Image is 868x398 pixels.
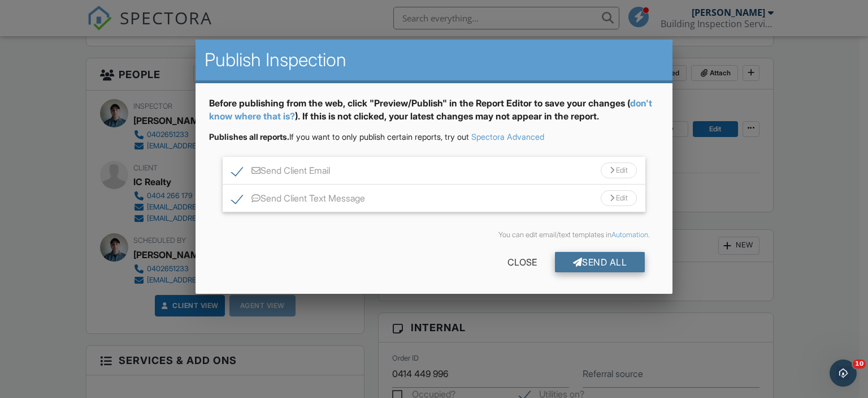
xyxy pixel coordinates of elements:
a: don't know where that is? [209,97,652,121]
h2: Publish Inspection [205,49,664,71]
a: Spectora Advanced [471,132,544,142]
span: If you want to only publish certain reports, try out [209,132,469,142]
iframe: Intercom live chat [830,360,857,387]
span: 10 [853,360,866,369]
div: Close [489,252,555,272]
div: Edit [601,190,637,206]
div: Before publishing from the web, click "Preview/Publish" in the Report Editor to save your changes... [209,97,659,131]
strong: Publishes all reports. [209,132,289,142]
div: Send All [555,252,645,272]
label: Send Client Email [232,165,330,179]
div: You can edit email/text templates in . [218,230,650,239]
label: Send Client Text Message [232,193,365,207]
div: Edit [601,162,637,178]
a: Automation [611,230,648,239]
